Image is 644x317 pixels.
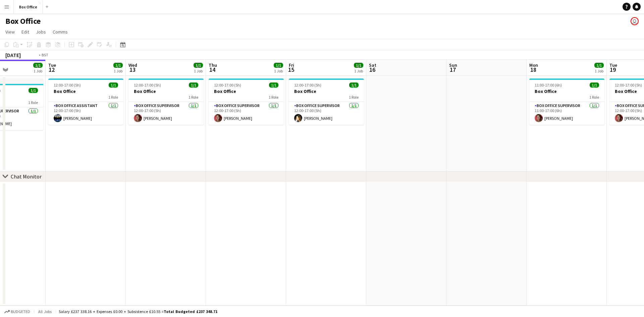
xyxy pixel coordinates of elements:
[5,29,15,35] span: View
[37,309,53,314] span: All jobs
[3,308,31,315] button: Budgeted
[3,28,17,36] a: View
[164,309,217,314] span: Total Budgeted £237 348.71
[59,309,217,314] div: Salary £237 338.16 + Expenses £0.00 + Subsistence £10.55 =
[36,29,46,35] span: Jobs
[21,29,29,35] span: Edit
[19,28,32,36] a: Edit
[11,173,42,180] div: Chat Monitor
[42,52,48,57] div: BST
[53,29,68,35] span: Comms
[50,28,70,36] a: Comms
[631,17,639,25] app-user-avatar: Millie Haldane
[33,28,49,36] a: Jobs
[5,52,21,58] div: [DATE]
[11,309,30,314] span: Budgeted
[14,0,43,13] button: Box Office
[5,16,41,26] h1: Box Office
